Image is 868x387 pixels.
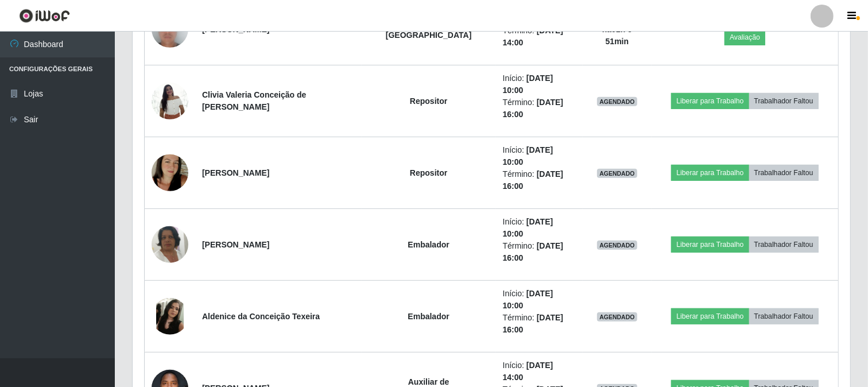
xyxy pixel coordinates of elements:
span: AGENDADO [597,97,637,106]
button: Liberar para Trabalho [671,237,749,253]
strong: [PERSON_NAME] [202,240,269,249]
span: AGENDADO [597,312,637,322]
img: 1682443314153.jpeg [152,140,188,206]
span: AGENDADO [597,169,637,178]
strong: Aldenice da Conceição Texeira [202,312,320,321]
li: Término: [503,312,576,336]
img: 1744494663000.jpeg [152,298,188,335]
strong: Repositor [410,96,447,106]
strong: [PERSON_NAME] [202,25,269,34]
img: 1667645848902.jpeg [152,76,188,125]
li: Início: [503,359,576,384]
img: 1676496034794.jpeg [152,212,188,277]
button: Liberar para Trabalho [671,93,749,109]
li: Término: [503,25,576,49]
button: Trabalhador Faltou [749,237,819,253]
time: [DATE] 14:00 [503,361,553,382]
time: [DATE] 10:00 [503,289,553,310]
strong: [PERSON_NAME] [202,168,269,177]
li: Término: [503,168,576,192]
li: Início: [503,72,576,96]
strong: Embalador [408,240,449,249]
button: Avaliação [724,29,765,45]
strong: Embalador [408,312,449,321]
li: Início: [503,288,576,312]
strong: há 01 h e 51 min [602,25,632,46]
time: [DATE] 10:00 [503,217,553,238]
button: Trabalhador Faltou [749,93,819,109]
span: AGENDADO [597,241,637,250]
button: Liberar para Trabalho [671,165,749,181]
li: Término: [503,240,576,264]
li: Início: [503,144,576,168]
img: CoreUI Logo [19,9,70,23]
strong: Clivia Valeria Conceição de [PERSON_NAME] [202,90,306,111]
strong: Repositor [410,168,447,177]
button: Liberar para Trabalho [671,308,749,324]
time: [DATE] 10:00 [503,73,553,95]
button: Trabalhador Faltou [749,308,819,324]
li: Término: [503,96,576,121]
time: [DATE] 10:00 [503,145,553,167]
li: Início: [503,216,576,240]
button: Trabalhador Faltou [749,165,819,181]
